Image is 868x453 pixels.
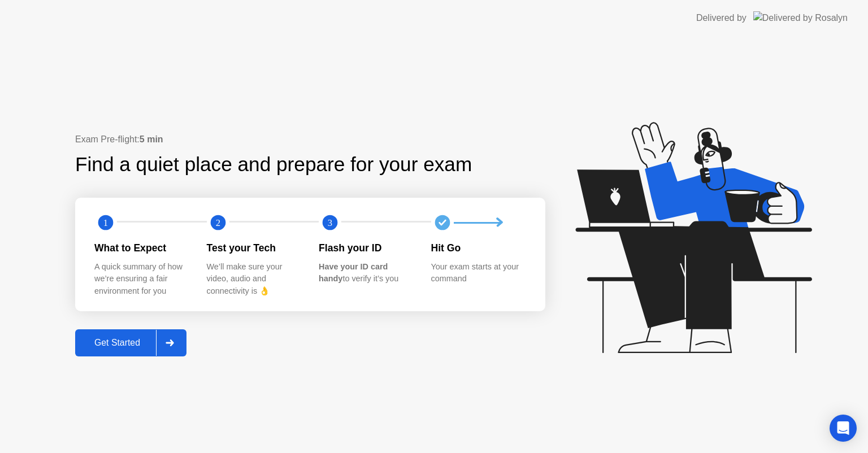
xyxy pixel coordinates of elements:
b: 5 min [140,134,163,144]
div: Your exam starts at your command [431,261,526,285]
div: Find a quiet place and prepare for your exam [75,150,474,180]
div: A quick summary of how we’re ensuring a fair environment for you [94,261,189,298]
img: Delivered by Rosalyn [753,11,848,24]
text: 2 [215,217,220,228]
b: Have your ID card handy [319,262,388,284]
text: 1 [103,217,108,228]
div: Open Intercom Messenger [830,415,857,442]
button: Get Started [75,329,186,356]
div: Delivered by [696,11,747,25]
div: Exam Pre-flight: [75,133,545,146]
div: Hit Go [431,241,526,255]
text: 3 [328,217,332,228]
div: Test your Tech [207,241,301,255]
div: We’ll make sure your video, audio and connectivity is 👌 [207,261,301,298]
div: Get Started [79,338,156,348]
div: What to Expect [94,241,189,255]
div: to verify it’s you [319,261,413,285]
div: Flash your ID [319,241,413,255]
